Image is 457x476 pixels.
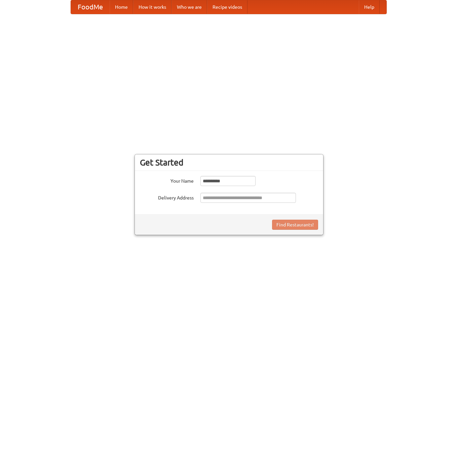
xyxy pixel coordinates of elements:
a: Home [110,0,133,14]
a: Recipe videos [207,0,247,14]
label: Delivery Address [140,193,194,201]
label: Your Name [140,176,194,184]
a: FoodMe [71,0,110,14]
h3: Get Started [140,157,318,168]
a: Help [359,0,380,14]
button: Find Restaurants! [272,220,318,230]
a: How it works [133,0,172,14]
a: Who we are [172,0,207,14]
